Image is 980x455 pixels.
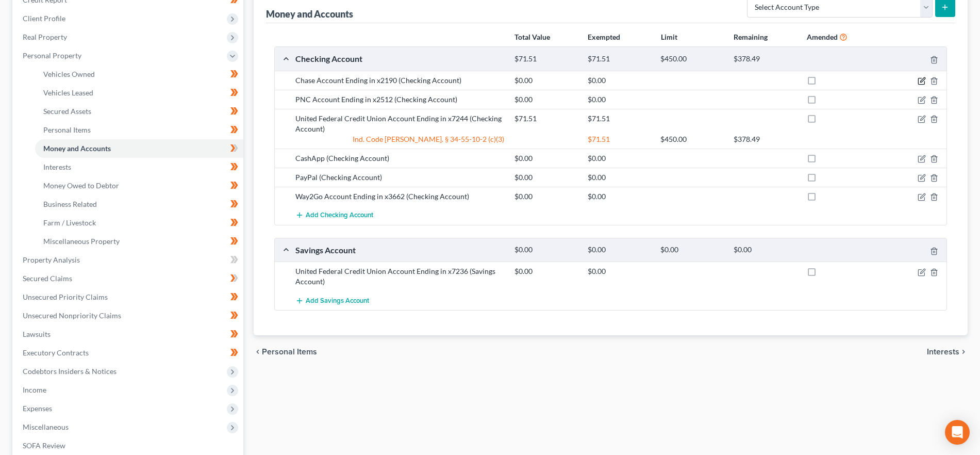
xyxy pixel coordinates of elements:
div: Checking Account [290,53,509,64]
div: $71.51 [509,113,583,124]
a: Unsecured Nonpriority Claims [14,306,243,325]
span: Business Related [43,200,97,208]
button: Add Savings Account [295,291,369,310]
div: $378.49 [728,54,802,64]
div: PNC Account Ending in x2512 (Checking Account) [290,94,509,105]
span: Money Owed to Debtor [43,181,119,190]
div: $0.00 [583,75,656,86]
span: Codebtors Insiders & Notices [23,367,117,376]
a: Money and Accounts [35,139,243,158]
span: Expenses [23,404,52,413]
div: CashApp (Checking Account) [290,153,509,164]
span: Executory Contracts [23,348,89,357]
div: $0.00 [583,153,656,164]
span: Unsecured Nonpriority Claims [23,311,121,320]
div: United Federal Credit Union Account Ending in x7244 (Checking Account) [290,113,509,134]
span: Personal Items [43,125,91,134]
button: chevron_left Personal Items [254,348,317,356]
span: Secured Assets [43,107,91,116]
div: PayPal (Checking Account) [290,172,509,183]
div: $0.00 [583,266,656,277]
div: Ind. Code [PERSON_NAME]. § 34-55-10-2 (c)(3) [290,134,509,144]
div: $0.00 [655,245,728,255]
button: Add Checking Account [295,206,373,225]
span: Secured Claims [23,274,72,283]
div: $0.00 [583,245,656,255]
a: Lawsuits [14,325,243,344]
div: $71.51 [509,54,583,64]
span: Property Analysis [23,255,80,264]
strong: Exempted [588,32,620,41]
div: $0.00 [509,191,583,202]
span: Vehicles Owned [43,70,95,78]
a: Executory Contracts [14,344,243,362]
a: Secured Assets [35,102,243,121]
div: $450.00 [655,134,728,144]
span: Unsecured Priority Claims [23,293,108,301]
strong: Limit [661,32,677,41]
a: Personal Items [35,121,243,139]
div: $450.00 [655,54,728,64]
span: Farm / Livestock [43,218,96,227]
button: Interests chevron_right [927,348,968,356]
div: $0.00 [509,153,583,164]
a: Miscellaneous Property [35,232,243,251]
i: chevron_left [254,348,262,356]
span: Lawsuits [23,330,51,338]
div: $0.00 [509,245,583,255]
div: $0.00 [509,266,583,277]
a: Vehicles Leased [35,84,243,102]
i: chevron_right [959,348,968,356]
a: Unsecured Priority Claims [14,288,243,306]
div: $71.51 [583,113,656,124]
a: Secured Claims [14,269,243,288]
a: Farm / Livestock [35,214,243,232]
span: Client Profile [23,14,65,23]
span: Add Checking Account [306,212,373,220]
strong: Amended [807,32,838,41]
span: Personal Property [23,51,81,60]
span: Income [23,385,46,394]
a: Business Related [35,195,243,214]
div: $71.51 [583,54,656,64]
span: Interests [927,348,959,356]
div: $0.00 [509,94,583,105]
a: Interests [35,158,243,176]
div: $0.00 [583,94,656,105]
a: Property Analysis [14,251,243,269]
span: Miscellaneous [23,423,69,431]
a: Vehicles Owned [35,65,243,84]
span: Personal Items [262,348,317,356]
strong: Total Value [514,32,550,41]
span: Real Property [23,32,67,41]
a: Money Owed to Debtor [35,176,243,195]
span: Add Savings Account [306,297,369,305]
div: $378.49 [728,134,802,144]
span: SOFA Review [23,441,65,450]
div: United Federal Credit Union Account Ending in x7236 (Savings Account) [290,266,509,287]
span: Vehicles Leased [43,88,93,97]
div: Open Intercom Messenger [945,420,970,445]
div: $0.00 [509,75,583,86]
a: SOFA Review [14,436,243,455]
strong: Remaining [734,32,768,41]
div: $71.51 [583,134,656,144]
div: Way2Go Account Ending in x3662 (Checking Account) [290,191,509,202]
div: Money and Accounts [266,8,353,20]
div: $0.00 [583,172,656,183]
span: Money and Accounts [43,144,111,153]
div: $0.00 [583,191,656,202]
div: Savings Account [290,245,509,255]
span: Miscellaneous Property [43,237,120,246]
div: $0.00 [509,172,583,183]
div: $0.00 [728,245,802,255]
span: Interests [43,163,71,171]
div: Chase Account Ending in x2190 (Checking Account) [290,75,509,86]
